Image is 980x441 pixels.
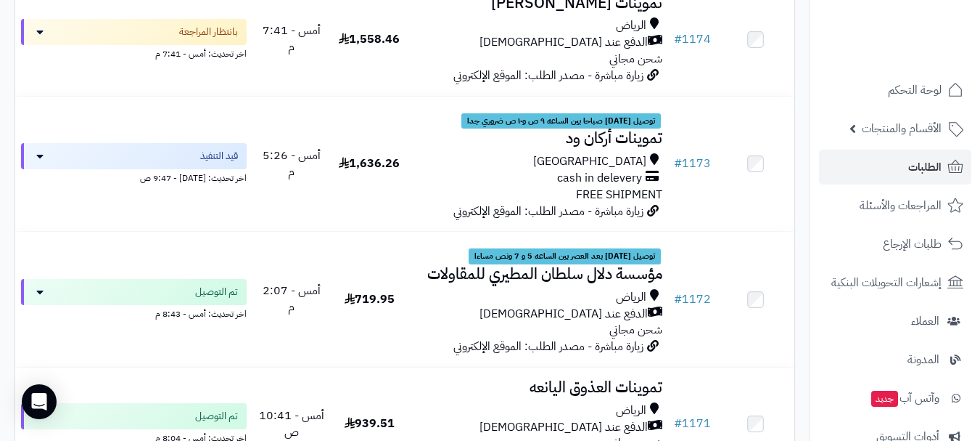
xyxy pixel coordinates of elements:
span: 939.51 [345,415,395,432]
span: المراجعات والأسئلة [860,195,942,216]
a: المراجعات والأسئلة [819,188,971,223]
span: تم التوصيل [195,285,238,299]
a: الطلبات [819,150,971,185]
a: العملاء [819,304,971,339]
img: logo-2.png [881,41,966,71]
span: 719.95 [345,291,395,308]
span: توصيل [DATE] بعد العصر بين الساعه 5 و 7 ونص مساءا [469,248,661,264]
span: أمس - 2:07 م [263,282,321,316]
a: لوحة التحكم [819,73,971,108]
span: المدونة [907,349,939,370]
h3: مؤسسة دلال سلطان المطيري للمقاولات [414,266,662,283]
a: #1173 [674,155,711,172]
span: # [674,155,682,172]
span: بانتظار المراجعة [179,25,238,39]
span: وآتس آب [870,388,939,408]
span: أمس - 10:41 ص [259,407,324,441]
span: تم التوصيل [195,409,238,424]
span: الدفع عند [DEMOGRAPHIC_DATA] [479,419,648,436]
span: FREE SHIPMENT [576,186,662,203]
span: لوحة التحكم [888,80,942,100]
span: الرياض [616,402,646,419]
span: 1,636.26 [339,155,400,172]
a: إشعارات التحويلات البنكية [819,265,971,300]
span: الرياض [616,289,646,306]
span: زيارة مباشرة - مصدر الطلب: الموقع الإلكتروني [453,338,643,355]
span: cash in delevery [557,170,642,187]
span: الطلبات [908,157,942,177]
a: #1171 [674,415,711,432]
div: اخر تحديث: [DATE] - 9:47 ص [21,169,247,185]
a: #1172 [674,291,711,308]
span: [GEOGRAPHIC_DATA] [533,153,646,170]
a: #1174 [674,31,711,48]
span: # [674,415,682,432]
span: الدفع عند [DEMOGRAPHIC_DATA] [479,306,648,323]
span: # [674,291,682,308]
span: الأقسام والمنتجات [862,118,942,139]
div: Open Intercom Messenger [22,384,57,419]
span: أمس - 5:26 م [263,147,321,181]
span: العملاء [911,311,939,331]
div: اخر تحديث: أمس - 8:43 م [21,305,247,320]
div: اخر تحديث: أمس - 7:41 م [21,45,247,60]
span: توصيل [DATE] صباحا بين الساعه ٩ ص و١٠ ص ضروري جدا [461,113,661,129]
a: وآتس آبجديد [819,381,971,416]
span: طلبات الإرجاع [883,234,942,254]
h3: تموينات أركان ود [414,130,662,147]
span: الدفع عند [DEMOGRAPHIC_DATA] [479,34,648,51]
span: 1,558.46 [339,31,400,48]
a: المدونة [819,342,971,377]
span: # [674,31,682,48]
span: زيارة مباشرة - مصدر الطلب: الموقع الإلكتروني [453,67,643,84]
a: طلبات الإرجاع [819,227,971,262]
span: زيارة مباشرة - مصدر الطلب: الموقع الإلكتروني [453,203,643,220]
span: شحن مجاني [609,50,662,68]
span: إشعارات التحويلات البنكية [831,272,942,293]
span: الرياض [616,17,646,34]
span: شحن مجاني [609,321,662,339]
span: جديد [871,391,898,407]
h3: تموينات العذوق اليانعه [414,379,662,396]
span: قيد التنفيذ [200,149,238,163]
span: أمس - 7:41 م [263,22,321,56]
